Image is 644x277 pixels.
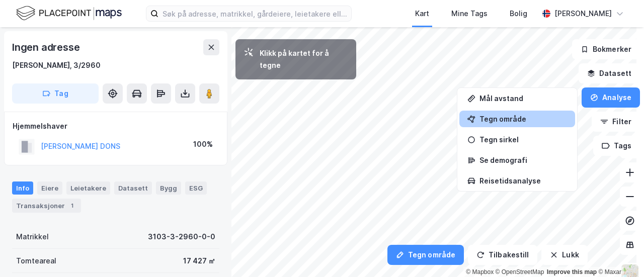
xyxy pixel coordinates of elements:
div: Reisetidsanalyse [479,176,567,185]
div: Se demografi [479,156,567,164]
div: Bygg [156,181,181,195]
button: Lukk [541,245,587,265]
button: Tegn område [387,245,464,265]
button: Tilbakestill [468,245,537,265]
div: Tomteareal [16,255,56,267]
div: Bolig [510,8,527,20]
div: Ingen adresse [12,39,82,55]
div: Klikk på kartet for å tegne [260,47,348,71]
div: Matrikkel [16,231,49,243]
button: Tag [12,83,99,104]
div: Mål avstand [479,94,567,103]
div: 3103-3-2960-0-0 [148,231,215,243]
div: Mine Tags [451,8,488,20]
button: Filter [592,112,640,132]
div: 17 427 ㎡ [183,255,215,267]
a: Improve this map [547,268,597,275]
div: [PERSON_NAME] [554,8,612,20]
div: Leietakere [66,181,110,195]
a: Mapbox [466,268,494,275]
iframe: Chat Widget [594,229,644,277]
div: Kontrollprogram for chat [594,229,644,277]
div: Info [12,181,33,195]
div: Tegn område [479,115,567,123]
button: Analyse [582,87,640,108]
div: [PERSON_NAME], 3/2960 [12,59,101,71]
div: Kart [415,8,429,20]
input: Søk på adresse, matrikkel, gårdeiere, leietakere eller personer [158,6,351,21]
div: Transaksjoner [12,199,81,213]
button: Tags [593,136,640,156]
img: logo.f888ab2527a4732fd821a326f86c7f29.svg [16,5,122,22]
div: Eiere [37,181,62,195]
div: Datasett [114,181,152,195]
div: Tegn sirkel [479,135,567,144]
div: 1 [67,201,77,211]
div: ESG [185,181,207,195]
div: 100% [193,138,213,150]
a: OpenStreetMap [496,268,544,275]
button: Datasett [579,63,640,83]
button: Bokmerker [572,39,640,59]
div: Hjemmelshaver [13,120,219,132]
